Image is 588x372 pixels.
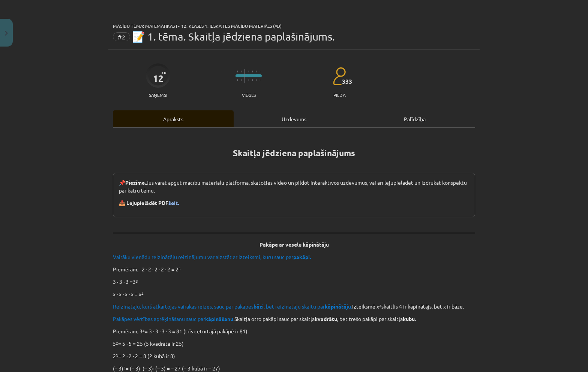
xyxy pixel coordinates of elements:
[146,92,170,98] p: Saņemsi
[5,31,8,36] img: icon-close-lesson-0947bae3869378f0d4975bcd49f059093ad1ed9edebbc8119c70593378902aed.svg
[116,352,118,358] sup: 3
[205,315,233,322] b: kāpināšanu
[161,71,166,75] span: XP
[141,291,144,296] sup: 4
[325,303,351,310] b: kāpinātāju
[259,241,329,248] b: Pakāpe ar veselu kāpinātāju
[113,303,352,310] span: Reizinātāju, kurš atkārtojas vairākas reizes, sauc par pakāpes , bet reizinātāju skaitu par .
[259,79,260,81] img: icon-short-line-57e1e144782c952c97e751825c79c345078a6d821885a25fce030b3d8c18986b.svg
[256,79,256,81] img: icon-short-line-57e1e144782c952c97e751825c79c345078a6d821885a25fce030b3d8c18986b.svg
[237,71,238,72] img: icon-short-line-57e1e144782c952c97e751825c79c345078a6d821885a25fce030b3d8c18986b.svg
[113,340,475,348] p: 5 = 5 ∙ 5 = 25 (5 kvadrātā ir 25)
[113,315,234,322] span: Pakāpes vērtības aprēķināšanu sauc par .
[123,365,126,370] sup: 3
[113,290,475,298] p: x ∙ x ∙ x ∙ x = x
[241,71,241,72] img: icon-short-line-57e1e144782c952c97e751825c79c345078a6d821885a25fce030b3d8c18986b.svg
[132,30,335,43] span: 📝 1. tēma. Skaitļa jēdziena paplašinājums.
[136,278,138,284] sup: 3
[119,199,180,206] strong: 📥 Lejupielādēt PDF
[113,278,475,286] p: 3 ∙ 3 ∙ 3 =3
[252,71,253,72] img: icon-short-line-57e1e144782c952c97e751825c79c345078a6d821885a25fce030b3d8c18986b.svg
[125,179,146,186] strong: Piezīme.
[119,179,469,194] p: 📌 Jūs varat apgūt mācību materiālu platformā, skatoties video un pildot interaktīvos uzdevumus, v...
[244,69,245,83] img: icon-long-line-d9ea69661e0d244f92f715978eff75569469978d946b2353a9bb055b3ed8787d.svg
[233,148,355,158] strong: Skaitļa jēdziena paplašinājums
[113,23,475,29] div: Mācību tēma: Matemātikas i - 12. klases 1. ieskaites mācību materiāls (ab)
[241,79,241,81] img: icon-short-line-57e1e144782c952c97e751825c79c345078a6d821885a25fce030b3d8c18986b.svg
[293,253,311,260] b: pakāpi.
[168,199,179,206] a: šeit.
[256,71,256,72] img: icon-short-line-57e1e144782c952c97e751825c79c345078a6d821885a25fce030b3d8c18986b.svg
[113,303,475,310] p: Izteiksmē x skaitlis 4 ir kāpinātājs, bet x ir bāze.
[379,303,381,309] sup: 4
[333,67,346,86] img: students-c634bb4e5e11cddfef0936a35e636f08e4e9abd3cc4e673bd6f9a4125e45ecb1.svg
[259,71,260,72] img: icon-short-line-57e1e144782c952c97e751825c79c345078a6d821885a25fce030b3d8c18986b.svg
[252,79,253,81] img: icon-short-line-57e1e144782c952c97e751825c79c345078a6d821885a25fce030b3d8c18986b.svg
[237,79,238,81] img: icon-short-line-57e1e144782c952c97e751825c79c345078a6d821885a25fce030b3d8c18986b.svg
[253,303,264,310] b: bāzi
[242,92,256,98] p: Viegls
[315,315,337,322] b: kvadrātu
[113,315,475,323] p: Skaitļa otro pakāpi sauc par skaitļa , bet trešo pakāpi par skaitļa .
[113,352,475,360] p: 2 = 2 ∙ 2 ∙ 2 = 8 (2 kubā ir 8)
[248,71,249,72] img: icon-short-line-57e1e144782c952c97e751825c79c345078a6d821885a25fce030b3d8c18986b.svg
[248,79,249,81] img: icon-short-line-57e1e144782c952c97e751825c79c345078a6d821885a25fce030b3d8c18986b.svg
[342,78,352,85] span: 333
[113,253,312,260] span: Vairāku vienādu reizinātāju reizinājumu var aizstāt ar izteiksmi, kuru sauc par
[403,315,415,322] b: kubu
[113,32,130,41] span: #2
[178,266,181,271] sup: 5
[113,327,475,335] p: Piemēram, 3 = 3 ∙ 3 ∙ 3 ∙ 3 = 81 (trīs ceturtajā pakāpē ir 81)
[113,265,475,273] p: Piemēram, 2 ∙ 2 ∙ 2 ∙ 2 ∙ 2 = 2
[354,110,475,127] div: Palīdzība
[333,92,345,98] p: pilda
[153,73,163,84] div: 12
[113,110,234,127] div: Apraksts
[142,328,145,333] sup: 4
[116,340,118,346] sup: 2
[234,110,354,127] div: Uzdevums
